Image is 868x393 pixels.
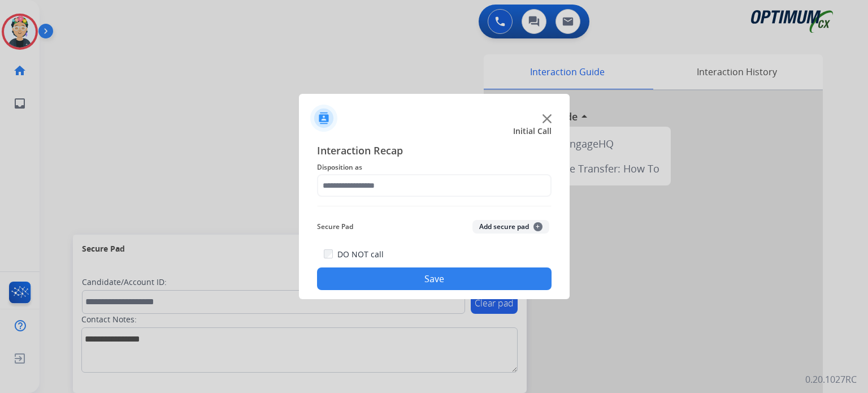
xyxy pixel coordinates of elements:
span: Disposition as [317,161,552,174]
span: Initial Call [513,126,552,137]
button: Add secure pad+ [472,220,549,234]
p: 0.20.1027RC [805,373,857,386]
button: Save [317,267,552,290]
span: + [533,222,542,231]
span: Interaction Recap [317,142,552,161]
img: contactIcon [310,105,337,132]
label: DO NOT call [337,249,384,260]
span: Secure Pad [317,220,353,234]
